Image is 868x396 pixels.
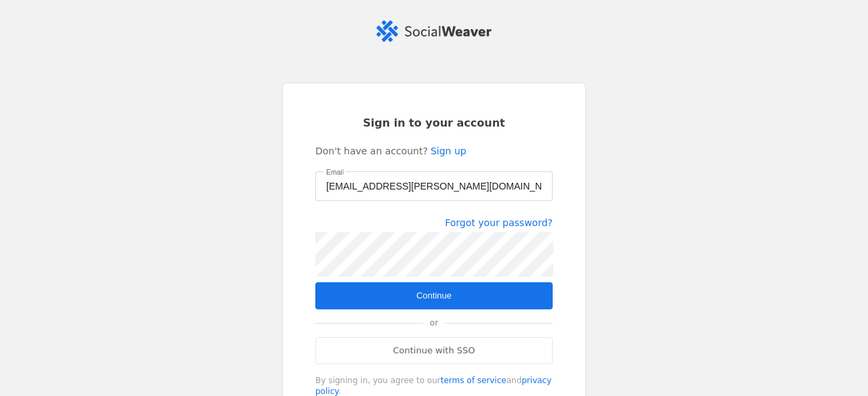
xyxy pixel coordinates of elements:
[363,116,505,131] span: Sign in to your account
[315,337,553,364] a: Continue with SSO
[326,167,344,179] mat-label: Email
[315,282,553,309] button: Continue
[423,309,445,336] span: or
[326,178,542,194] input: Email
[431,144,467,158] a: Sign up
[441,376,507,385] a: terms of service
[416,289,452,303] span: Continue
[445,217,553,228] a: Forgot your password?
[315,144,428,158] span: Don't have an account?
